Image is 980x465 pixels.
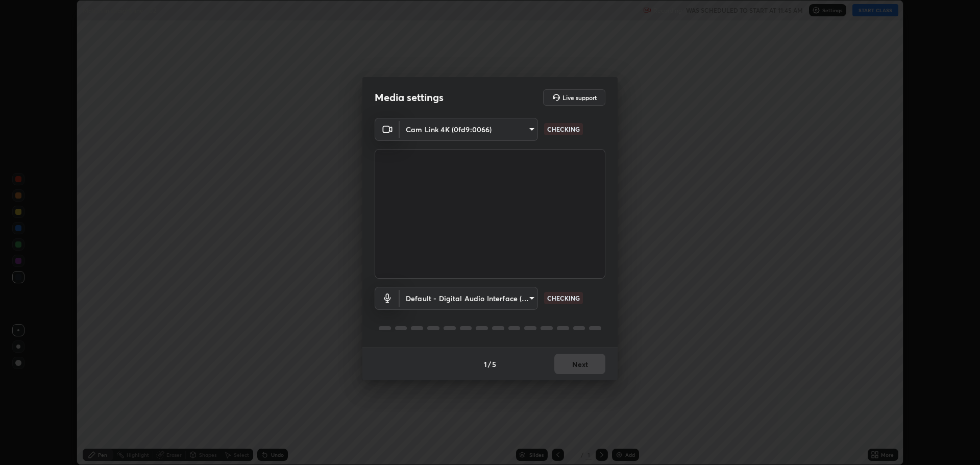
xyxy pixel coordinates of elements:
h4: / [488,359,491,370]
h4: 1 [484,359,487,370]
h4: 5 [492,359,496,370]
p: CHECKING [547,125,580,134]
p: CHECKING [547,293,580,303]
div: Cam Link 4K (0fd9:0066) [400,287,538,310]
h2: Media settings [375,91,444,104]
h5: Live support [562,94,597,101]
div: Cam Link 4K (0fd9:0066) [400,118,538,141]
